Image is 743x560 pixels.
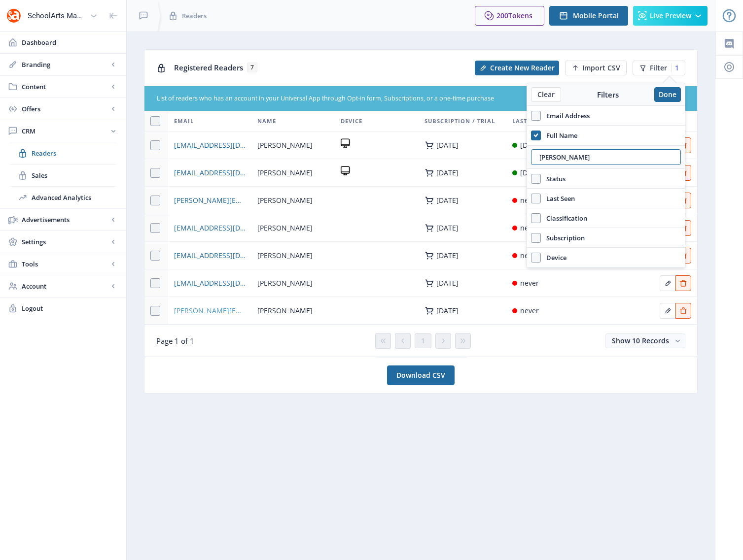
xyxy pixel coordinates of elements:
[490,64,555,72] span: Create New Reader
[415,333,431,348] button: 1
[174,115,194,127] span: Email
[10,187,116,208] a: Advanced Analytics
[541,212,587,224] span: Classification
[475,6,544,26] button: 200Tokens
[541,252,566,264] span: Device
[174,277,246,289] a: [EMAIL_ADDRESS][DOMAIN_NAME]
[174,63,243,72] span: Registered Readers
[541,110,590,122] span: Email Address
[257,195,313,206] span: [PERSON_NAME]
[22,215,108,225] span: Advertisements
[582,64,620,72] span: Import CSV
[257,167,313,179] span: [PERSON_NAME]
[436,197,459,204] div: [DATE]
[257,139,313,151] span: [PERSON_NAME]
[32,170,116,180] span: Sales
[32,193,116,202] span: Advanced Analytics
[660,277,675,287] a: Edit page
[612,336,669,345] span: Show 10 Records
[605,333,685,348] button: Show 10 Records
[508,11,532,20] span: Tokens
[28,5,86,27] div: SchoolArts Magazine
[22,303,118,313] span: Logout
[559,61,627,75] a: New page
[174,305,246,317] a: [PERSON_NAME][EMAIL_ADDRESS][PERSON_NAME][DOMAIN_NAME]
[182,11,207,21] span: Readers
[520,305,539,317] div: never
[257,250,313,262] span: [PERSON_NAME]
[341,115,362,127] span: Device
[22,60,108,69] span: Branding
[22,237,108,247] span: Settings
[174,222,246,234] a: [EMAIL_ADDRESS][DOMAIN_NAME]
[541,232,585,244] span: Subscription
[520,222,539,234] div: never
[144,49,698,357] app-collection-view: Registered Readers
[541,173,566,185] span: Status
[22,259,108,269] span: Tools
[520,167,542,179] div: [DATE]
[520,139,542,151] div: [DATE]
[257,115,276,127] span: Name
[174,195,246,206] a: [PERSON_NAME][EMAIL_ADDRESS][PERSON_NAME][DOMAIN_NAME]
[32,148,116,158] span: Readers
[541,130,577,141] span: Full Name
[174,167,246,179] a: [EMAIL_ADDRESS][DOMAIN_NAME]
[10,142,116,164] a: Readers
[520,250,539,262] div: never
[22,37,118,47] span: Dashboard
[436,224,459,232] div: [DATE]
[174,250,246,262] a: [EMAIL_ADDRESS][DOMAIN_NAME]
[633,6,708,26] button: Live Preview
[22,281,108,291] span: Account
[247,63,257,72] span: 7
[436,307,459,315] div: [DATE]
[22,126,108,136] span: CRM
[512,115,544,127] span: Last Seen
[436,169,459,177] div: [DATE]
[531,87,561,102] button: Clear
[675,277,691,287] a: Edit page
[573,12,619,20] span: Mobile Portal
[436,252,459,260] div: [DATE]
[633,61,685,75] button: Filter1
[257,222,313,234] span: [PERSON_NAME]
[520,277,539,289] div: never
[549,6,628,26] button: Mobile Portal
[650,12,691,20] span: Live Preview
[654,87,681,102] button: Done
[387,365,455,385] a: Download CSV
[10,165,116,186] a: Sales
[6,8,22,24] img: properties.app_icon.png
[22,82,108,92] span: Content
[520,195,539,206] div: never
[675,305,691,314] a: Edit page
[257,305,313,317] span: [PERSON_NAME]
[257,277,313,289] span: [PERSON_NAME]
[671,64,679,72] div: 1
[156,336,194,346] span: Page 1 of 1
[565,61,627,75] button: Import CSV
[475,61,559,75] button: Create New Reader
[157,94,626,103] div: List of readers who has an account in your Universal App through Opt-in form, Subscriptions, or a...
[22,104,108,114] span: Offers
[174,139,246,151] a: [EMAIL_ADDRESS][DOMAIN_NAME]
[561,90,654,99] div: Filters
[436,141,459,149] div: [DATE]
[650,64,667,72] span: Filter
[660,305,675,314] a: Edit page
[436,279,459,287] div: [DATE]
[421,337,425,345] span: 1
[425,115,495,127] span: Subscription / Trial
[541,193,575,204] span: Last Seen
[469,61,559,75] a: New page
